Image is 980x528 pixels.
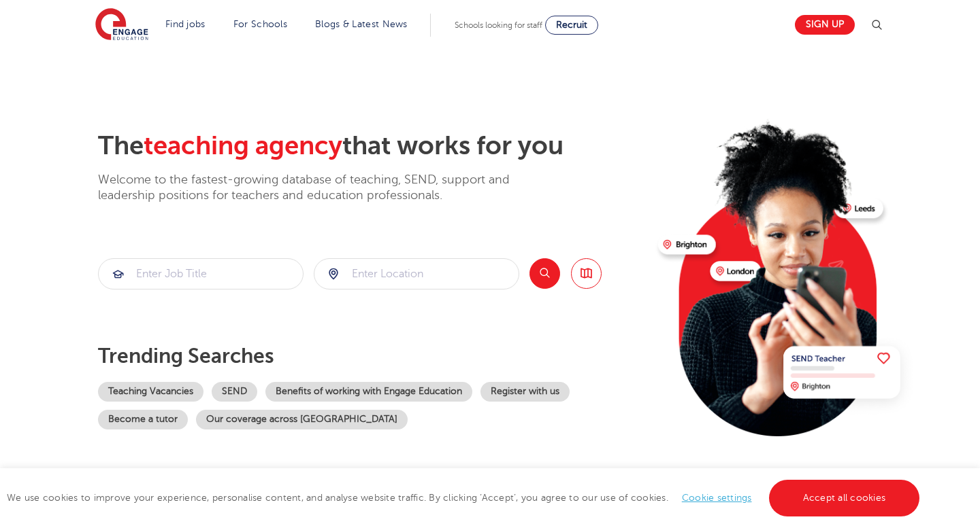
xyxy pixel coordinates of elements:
[682,493,752,503] a: Cookie settings
[144,131,342,160] span: teaching agency
[233,19,287,29] a: For Schools
[98,258,304,289] div: Submit
[314,259,519,289] input: Submit
[265,382,472,402] a: Benefits of working with Engage Education
[7,493,923,503] span: We use cookies to improve your experience, personalise content, and analyse website traffic. By c...
[98,130,647,162] h2: The that works for you
[455,20,542,30] span: Schools looking for staff
[98,410,188,429] a: Become a tutor
[98,382,203,402] a: Teaching Vacancies
[795,15,855,35] a: Sign up
[480,382,570,402] a: Register with us
[529,258,560,289] button: Search
[212,382,257,402] a: SEND
[314,258,519,289] div: Submit
[315,19,408,29] a: Blogs & Latest News
[98,172,547,204] p: Welcome to the fastest-growing database of teaching, SEND, support and leadership positions for t...
[769,480,920,516] a: Accept all cookies
[556,20,587,30] span: Recruit
[98,344,647,368] p: Trending searches
[165,19,206,29] a: Find jobs
[545,16,598,35] a: Recruit
[196,410,408,429] a: Our coverage across [GEOGRAPHIC_DATA]
[95,8,148,42] img: Engage Education
[99,259,303,289] input: Submit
